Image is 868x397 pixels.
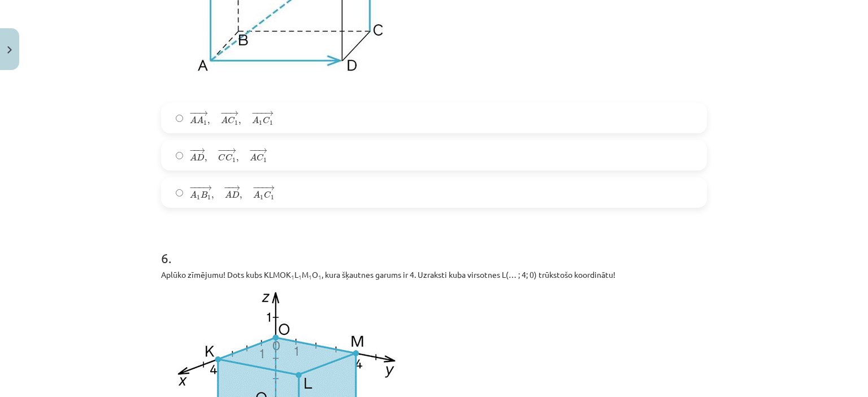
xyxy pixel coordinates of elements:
[235,121,238,126] span: 1
[236,158,239,163] span: ,
[253,191,260,198] span: A
[207,195,211,200] span: 1
[256,111,264,116] span: −−
[224,185,231,190] span: −
[197,154,205,161] span: D
[264,111,274,116] span: →
[161,269,707,281] p: Aplūko zīmējumu! Dots kubs KLMOK L M O , kura šķautnes garums ir 4. Uzraksti kuba virsotnes L(… ;...
[291,273,294,281] sub: 1
[238,120,241,125] span: ,
[225,191,232,198] span: A
[271,195,274,200] span: 1
[229,111,238,116] span: →
[218,148,225,153] span: −
[253,185,260,190] span: −
[161,230,707,265] h1: 6 .
[263,158,267,163] span: 1
[196,148,205,153] span: →
[263,116,270,124] span: C
[252,116,259,124] span: A
[309,273,312,281] sub: 1
[231,185,240,190] span: →
[189,185,197,190] span: −
[249,148,257,153] span: −
[257,185,265,190] span: −−
[258,148,267,153] span: →
[250,154,257,161] span: A
[190,154,197,161] span: A
[223,148,227,153] span: −
[203,185,212,190] span: →
[270,121,273,126] span: 1
[257,154,264,161] span: C
[205,158,207,163] span: ,
[225,154,233,161] span: C
[203,121,207,126] span: 1
[7,46,12,54] img: icon-close-lesson-0947bae3869378f0d4975bcd49f059093ad1ed9edebbc8119c70593378902aed.svg
[298,273,302,281] sub: 1
[227,148,236,153] span: →
[251,111,259,116] span: −
[189,148,197,153] span: −
[264,191,271,198] span: C
[194,185,202,190] span: −−
[189,111,197,116] span: −
[218,154,225,161] span: C
[207,120,210,125] span: ,
[232,158,236,163] span: 1
[190,191,197,198] span: A
[228,116,235,124] span: C
[220,111,228,116] span: −
[197,195,200,200] span: 1
[260,195,263,200] span: 1
[318,273,322,281] sub: 1
[193,148,194,153] span: −
[240,195,242,200] span: ,
[266,185,275,190] span: →
[254,148,258,153] span: −
[197,116,203,124] span: A
[225,111,229,116] span: −
[232,191,240,198] span: D
[211,195,214,200] span: ,
[199,111,208,116] span: →
[221,116,228,124] span: A
[190,116,197,124] span: A
[194,111,198,116] span: −
[259,121,262,126] span: 1
[227,185,229,190] span: −
[201,191,207,198] span: B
